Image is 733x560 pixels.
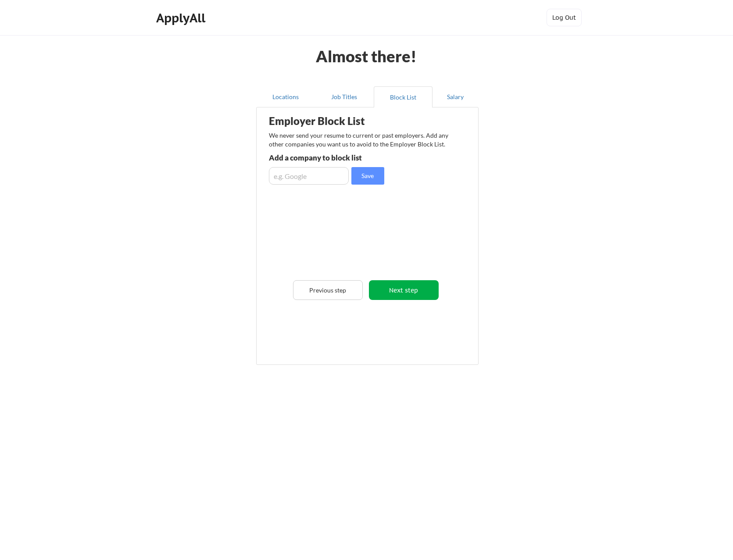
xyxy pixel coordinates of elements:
[269,167,349,185] input: e.g. Google
[369,280,439,300] button: Next step
[305,48,427,64] div: Almost there!
[351,167,384,185] button: Save
[293,280,363,300] button: Previous step
[374,86,433,107] button: Block List
[269,131,454,148] div: We never send your resume to current or past employers. Add any other companies you want us to av...
[256,86,315,107] button: Locations
[433,86,479,107] button: Salary
[269,116,407,126] div: Employer Block List
[547,9,582,26] button: Log Out
[315,86,374,107] button: Job Titles
[269,154,397,161] div: Add a company to block list
[156,11,208,25] div: ApplyAll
